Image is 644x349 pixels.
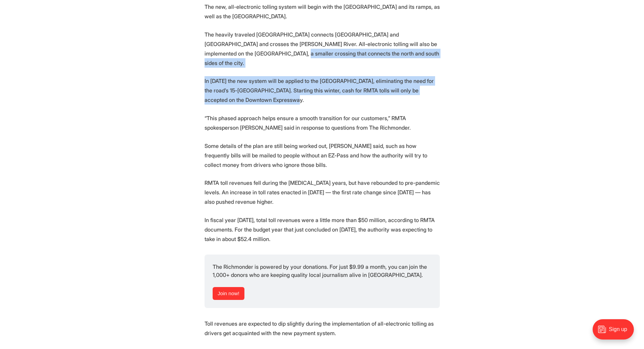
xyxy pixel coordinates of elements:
[587,316,644,349] iframe: portal-trigger
[205,215,440,244] p: In fiscal year [DATE], total toll revenues were a little more than $50 million, according to RMTA...
[213,263,428,278] span: The Richmonder is powered by your donations. For just $9.99 a month, you can join the 1,000+ dono...
[205,2,440,21] p: The new, all-electronic tolling system will begin with the [GEOGRAPHIC_DATA] and its ramps, as we...
[205,76,440,105] p: In [DATE] the new system will be applied to the [GEOGRAPHIC_DATA], eliminating the need for the r...
[205,178,440,206] p: RMTA toll revenues fell during the [MEDICAL_DATA] years, but have rebounded to pre-pandemic level...
[205,319,440,338] p: Toll revenues are expected to dip slightly during the implementation of all-electronic tolling as...
[205,113,440,132] p: “This phased approach helps ensure a smooth transition for our customers,” RMTA spokesperson [PER...
[213,287,245,300] a: Join now!
[205,141,440,170] p: Some details of the plan are still being worked out, [PERSON_NAME] said, such as how frequently b...
[205,30,440,68] p: The heavily traveled [GEOGRAPHIC_DATA] connects [GEOGRAPHIC_DATA] and [GEOGRAPHIC_DATA] and cross...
